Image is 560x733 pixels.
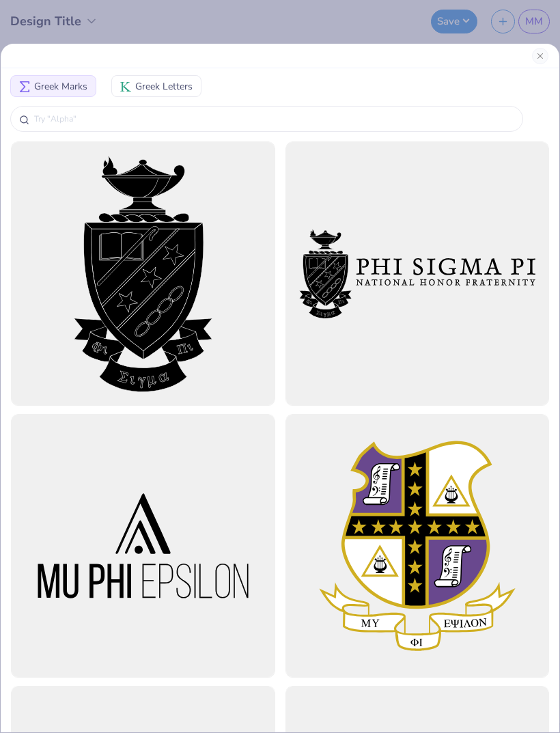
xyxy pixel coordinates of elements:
[120,81,131,92] img: Greek Letters
[19,81,30,92] img: Greek Marks
[10,75,96,97] button: Greek MarksGreek Marks
[532,48,548,64] button: Close
[111,75,201,97] button: Greek LettersGreek Letters
[135,79,193,94] span: Greek Letters
[33,112,514,126] input: Try "Alpha"
[34,79,87,94] span: Greek Marks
